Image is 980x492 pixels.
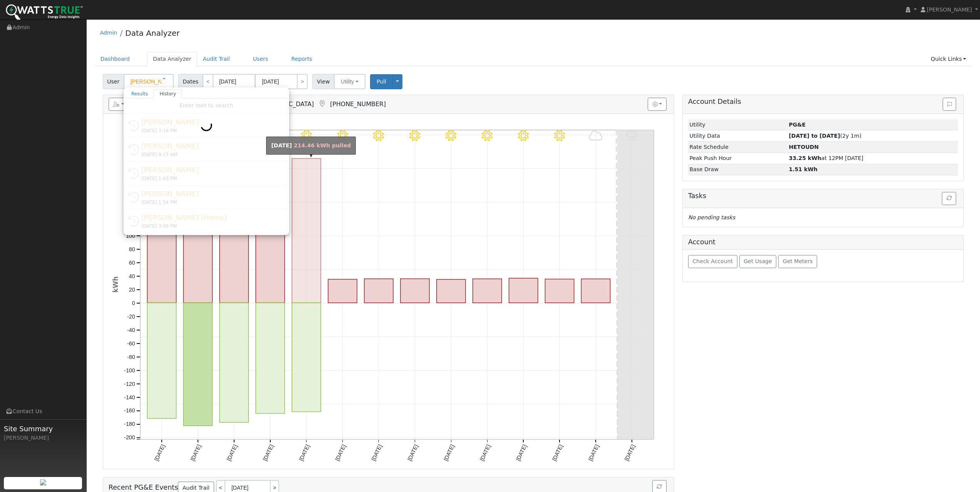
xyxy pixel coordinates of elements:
[744,258,772,264] span: Get Usage
[129,273,135,279] text: 40
[286,52,318,66] a: Reports
[789,144,819,150] strong: G
[147,52,197,66] a: Data Analyzer
[330,100,386,108] span: [PHONE_NUMBER]
[100,30,117,36] a: Admin
[479,444,492,462] text: [DATE]
[112,276,119,293] text: kWh
[256,303,285,413] rect: onclick=""
[509,278,538,303] rect: onclick=""
[364,279,393,303] rect: onclick=""
[925,52,972,66] a: Quick Links
[927,7,972,13] span: [PERSON_NAME]
[203,74,213,89] a: <
[789,166,818,172] strong: 1.51 kWh
[298,444,311,462] text: [DATE]
[127,314,135,320] text: -20
[183,180,212,303] rect: onclick=""
[688,142,787,153] td: Rate Schedule
[623,444,637,462] text: [DATE]
[545,279,574,303] rect: onclick=""
[334,444,347,462] text: [DATE]
[515,444,528,462] text: [DATE]
[551,444,564,462] text: [DATE]
[943,98,956,111] button: Issue History
[409,130,420,141] i: 9/13 - Clear
[482,130,493,141] i: 9/15 - Clear
[226,444,239,462] text: [DATE]
[4,434,82,442] div: [PERSON_NAME]
[153,444,166,462] text: [DATE]
[688,130,787,142] td: Utility Data
[40,479,46,485] img: retrieve
[127,340,135,347] text: -60
[589,130,603,141] i: 9/18 - Cloudy
[337,130,348,141] i: 9/11 - MostlyClear
[688,214,735,220] i: No pending tasks
[125,28,179,38] a: Data Analyzer
[688,98,958,106] h5: Account Details
[247,52,274,66] a: Users
[778,255,817,268] button: Get Meters
[154,89,182,98] a: History
[688,255,737,268] button: Check Account
[183,303,212,425] rect: onclick=""
[292,303,321,412] rect: onclick=""
[518,130,529,141] i: 9/16 - Clear
[581,279,610,303] rect: onclick=""
[370,444,383,462] text: [DATE]
[370,74,393,89] button: Pull
[688,192,958,200] h5: Tasks
[442,444,456,462] text: [DATE]
[129,287,135,293] text: 20
[688,153,787,164] td: Peak Push Hour
[4,424,82,434] span: Site Summary
[261,444,275,462] text: [DATE]
[129,260,135,266] text: 60
[132,300,135,306] text: 0
[271,142,292,148] strong: [DATE]
[312,74,334,89] span: View
[377,78,386,85] span: Pull
[789,155,821,161] strong: 33.25 kWh
[783,258,813,264] span: Get Meters
[942,192,956,205] button: Refresh
[6,4,83,22] img: WattsTrue
[95,52,136,66] a: Dashboard
[219,303,248,422] rect: onclick=""
[147,303,176,418] rect: onclick=""
[124,381,135,387] text: -120
[739,255,777,268] button: Get Usage
[294,142,351,148] span: 214.46 kWh pulled
[197,52,236,66] a: Audit Trail
[124,435,135,441] text: -200
[328,279,357,303] rect: onclick=""
[124,394,135,400] text: -140
[129,246,135,252] text: 80
[688,164,787,175] td: Base Draw
[127,327,135,333] text: -40
[178,74,203,89] span: Dates
[124,421,135,427] text: -180
[301,130,312,141] i: 9/10 - MostlyClear
[587,444,600,462] text: [DATE]
[292,158,321,303] rect: onclick=""
[124,74,174,89] input: Select a User
[297,74,308,89] a: >
[400,279,429,303] rect: onclick=""
[437,280,466,303] rect: onclick=""
[126,233,135,239] text: 100
[189,444,203,462] text: [DATE]
[787,153,958,164] td: at 12PM [DATE]
[554,130,565,141] i: 9/17 - Clear
[688,238,715,246] h5: Account
[446,130,456,141] i: 9/14 - Clear
[692,258,733,264] span: Check Account
[406,444,419,462] text: [DATE]
[124,408,135,414] text: -160
[472,279,501,303] rect: onclick=""
[789,133,840,139] strong: [DATE] to [DATE]
[318,100,326,108] a: Map
[373,130,384,141] i: 9/12 - Clear
[103,74,124,89] span: User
